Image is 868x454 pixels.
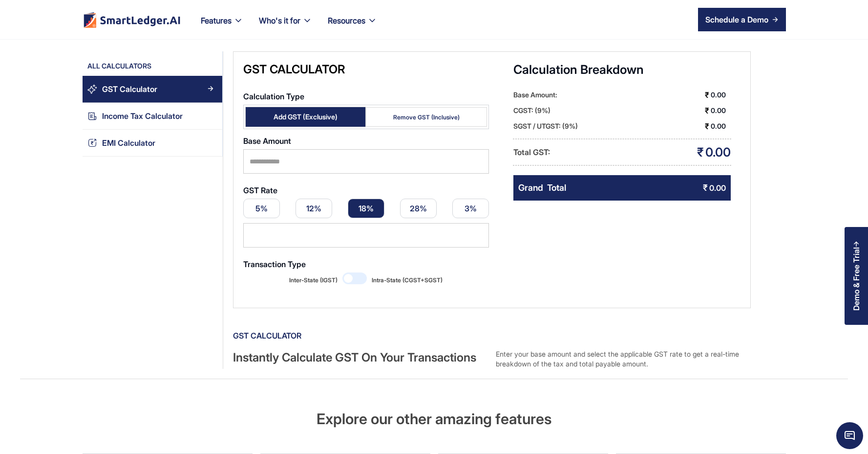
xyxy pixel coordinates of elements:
[243,62,489,77] div: GST Calculator
[772,17,778,23] img: arrow right icon
[274,112,338,122] div: Add GST (Exclusive)
[201,14,232,27] div: Features
[705,144,731,160] div: 0.00
[102,110,183,123] div: Income Tax Calculator
[513,144,550,160] div: Total GST:
[102,83,157,96] div: GST Calculator
[513,87,557,103] div: Base Amount:
[243,92,489,101] label: Calculation Type
[83,103,222,130] a: Income Tax CalculatorArrow Right Blue
[452,199,489,218] a: 3%
[705,14,768,25] div: Schedule a Demo
[208,139,213,145] img: Arrow Right Blue
[233,349,488,369] div: Instantly Calculate GST On Your Transactions
[698,8,786,31] a: Schedule a Demo
[233,328,751,343] div: GST Calculator
[836,422,863,449] span: Chat Widget
[705,87,709,103] div: ₹
[259,14,300,27] div: Who's it for
[705,118,709,134] div: ₹
[496,349,751,369] div: Enter your base amount and select the applicable GST rate to get a real-time breakdown of the tax...
[348,199,385,218] a: 18%
[102,136,155,150] div: EMI Calculator
[208,113,213,118] img: Arrow Right Blue
[711,118,731,134] div: 0.00
[296,199,333,218] a: 12%
[83,76,222,103] a: GST CalculatorArrow Right Blue
[513,62,730,77] div: Calculation Breakdown
[513,103,533,118] div: CGST:
[328,14,365,27] div: Resources
[697,144,704,160] div: ₹
[709,180,726,196] div: 0.00
[208,86,213,91] img: Arrow Right Blue
[711,87,731,103] div: 0.00
[83,130,222,157] a: EMI CalculatorArrow Right Blue
[518,180,566,196] div: Grand Total
[289,272,338,288] span: Inter-State (IGST)
[400,199,437,218] a: 28%
[243,136,489,145] label: Base Amount
[852,247,861,311] div: Demo & Free Trial
[372,272,443,288] span: Intra-State (CGST+SGST)
[243,199,280,218] a: 5%
[711,103,731,118] div: 0.00
[535,103,550,118] div: (9%)
[83,61,222,76] div: All Calculators
[243,260,489,269] label: Transaction Type
[513,118,561,134] div: SGST / UTGST:
[703,180,708,196] div: ₹
[393,113,460,121] div: Remove GST (Inclusive)
[705,103,709,118] div: ₹
[243,186,489,195] label: GST Rate
[562,118,578,134] div: (9%)
[83,12,181,28] img: footer logo
[317,409,551,429] h2: Explore our other amazing features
